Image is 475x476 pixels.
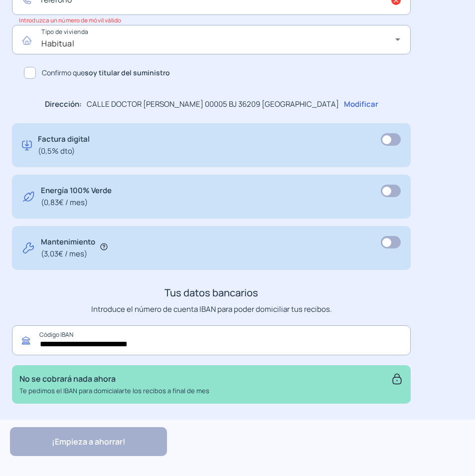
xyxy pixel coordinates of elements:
span: (3,03€ / mes) [41,248,95,260]
p: Dirección: [45,98,82,110]
span: (0,5% dto) [38,145,90,157]
p: Energía 100% Verde [41,185,112,209]
p: CALLE DOCTOR [PERSON_NAME] 00005 BJ 36209 [GEOGRAPHIC_DATA] [87,98,339,110]
img: digital-invoice.svg [22,133,32,157]
p: Te pedimos el IBAN para domicialarte los recibos a final de mes [19,386,209,396]
img: energy-green.svg [22,185,35,209]
span: Habitual [41,38,74,49]
span: Confirmo que [42,67,170,78]
p: Modificar [344,98,378,110]
mat-label: Tipo de vivienda [41,28,88,36]
h3: Tus datos bancarios [12,285,411,301]
small: Introduzca un número de móvil válido [19,16,122,24]
b: soy titular del suministro [85,68,170,77]
p: Factura digital [38,133,90,157]
span: (0,83€ / mes) [41,197,112,209]
p: Mantenimiento [41,236,95,260]
p: No se cobrará nada ahora [19,373,209,386]
img: tool.svg [22,236,35,260]
img: secure.svg [391,373,403,385]
p: Introduce el número de cuenta IBAN para poder domiciliar tus recibos. [12,303,411,315]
